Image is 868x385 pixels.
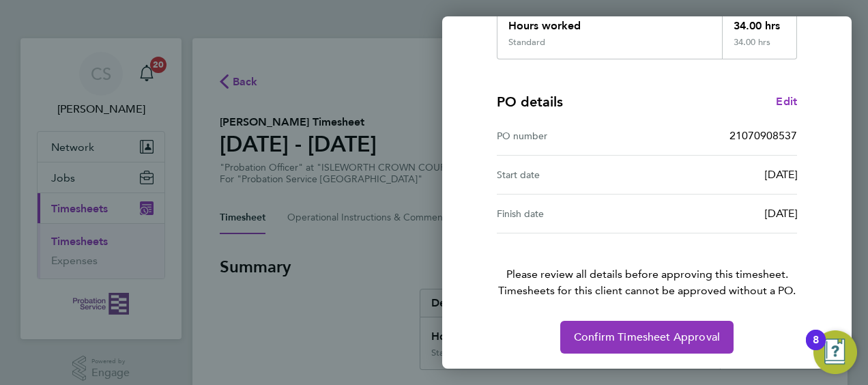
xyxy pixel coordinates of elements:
[508,37,545,48] div: Standard
[497,7,722,37] div: Hours worked
[497,167,647,183] div: Start date
[776,94,797,110] a: Edit
[722,37,797,59] div: 34.00 hrs
[776,95,797,108] span: Edit
[497,205,647,222] div: Finish date
[480,233,813,299] p: Please review all details before approving this timesheet.
[560,321,734,354] button: Confirm Timesheet Approval
[813,340,819,358] div: 8
[497,92,563,111] h4: PO details
[813,330,857,374] button: Open Resource Center, 8 new notifications
[729,129,797,142] span: 21070908537
[722,7,797,37] div: 34.00 hrs
[480,283,813,299] span: Timesheets for this client cannot be approved without a PO.
[497,128,647,144] div: PO number
[647,205,797,222] div: [DATE]
[574,330,720,344] span: Confirm Timesheet Approval
[647,167,797,183] div: [DATE]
